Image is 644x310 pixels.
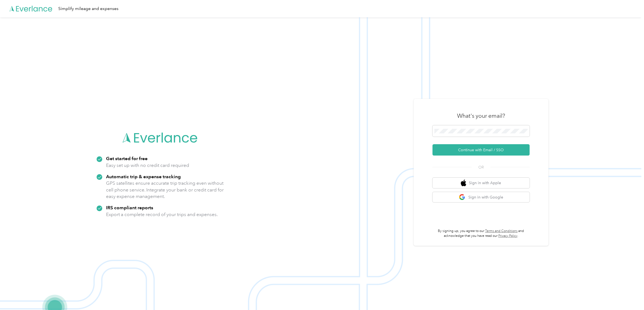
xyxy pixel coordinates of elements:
[58,5,118,12] div: Simplify mileage and expenses
[472,164,490,170] span: OR
[106,211,218,218] p: Export a complete record of your trips and expenses.
[432,178,530,188] button: apple logoSign in with Apple
[457,112,505,120] h3: What's your email?
[106,174,181,179] strong: Automatic trip & expense tracking
[485,229,517,233] a: Terms and Conditions
[432,229,530,238] p: By signing up, you agree to our and acknowledge that you have read our .
[106,180,224,200] p: GPS satellites ensure accurate trip tracking even without cell phone service. Integrate your bank...
[432,144,530,156] button: Continue with Email / SSO
[106,205,153,210] strong: IRS compliant reports
[498,234,517,238] a: Privacy Policy
[106,162,189,169] p: Easy set up with no credit card required
[106,156,148,161] strong: Get started for free
[459,194,466,201] img: google logo
[432,192,530,203] button: google logoSign in with Google
[461,180,466,186] img: apple logo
